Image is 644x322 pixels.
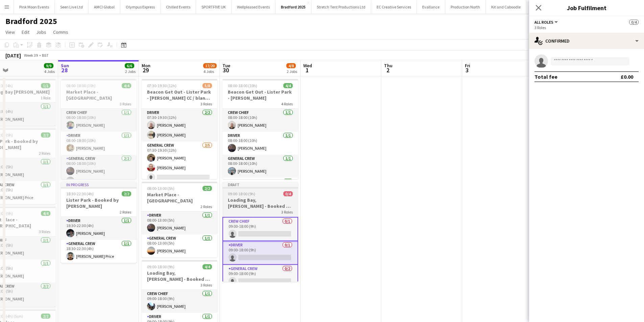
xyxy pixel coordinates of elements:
[228,191,255,196] span: 09:00-18:00 (9h)
[222,79,298,179] app-job-card: 08:00-18:00 (10h)4/4Beacon Get Out - Lister Park - [PERSON_NAME]4 RolesCrew Chief1/108:00-18:00 (...
[22,29,29,35] span: Edit
[147,264,174,269] span: 09:00-18:00 (9h)
[53,29,68,35] span: Comms
[44,63,53,68] span: 9/9
[14,0,55,14] button: Pink Moon Events
[383,66,392,74] span: 2
[200,204,212,209] span: 2 Roles
[222,217,298,241] app-card-role: Crew Chief0/109:00-18:00 (9h)
[22,53,39,58] span: Week 39
[534,20,559,25] button: All roles
[286,63,296,68] span: 4/8
[200,101,212,106] span: 3 Roles
[61,182,137,187] div: In progress
[486,0,526,14] button: Kit and Caboodle
[5,16,57,26] h1: Bradford 2025
[61,155,137,188] app-card-role: General Crew2/208:00-18:00 (10h)[PERSON_NAME][PERSON_NAME]
[33,28,49,36] a: Jobs
[534,25,639,30] div: 3 Roles
[534,73,557,80] div: Total fee
[5,52,21,59] div: [DATE]
[142,142,217,204] app-card-role: General Crew2/507:30-19:30 (12h)[PERSON_NAME][PERSON_NAME]
[222,241,298,265] app-card-role: Driver0/109:00-18:00 (9h)
[287,69,297,74] div: 2 Jobs
[50,28,71,36] a: Comms
[629,20,639,25] span: 0/4
[276,0,311,14] button: Bradford 2025
[142,290,217,313] app-card-role: Crew Chief1/109:00-18:00 (9h)[PERSON_NAME]
[141,66,150,74] span: 29
[202,186,212,191] span: 2/2
[445,0,486,14] button: Production North
[39,151,50,156] span: 2 Roles
[281,101,293,106] span: 4 Roles
[222,63,230,69] span: Tue
[464,66,470,74] span: 3
[222,109,298,132] app-card-role: Crew Chief1/108:00-18:00 (10h)[PERSON_NAME]
[61,79,137,179] app-job-card: 08:00-18:00 (10h)4/4Market Place - [GEOGRAPHIC_DATA]3 RolesCrew Chief1/108:00-18:00 (10h)[PERSON_...
[61,63,69,69] span: Sun
[200,282,212,288] span: 3 Roles
[36,29,46,35] span: Jobs
[203,63,217,68] span: 17/20
[202,83,212,88] span: 5/8
[142,212,217,234] app-card-role: Driver1/108:00-13:00 (5h)[PERSON_NAME]
[283,191,293,196] span: 0/4
[204,69,216,74] div: 4 Jobs
[534,20,553,25] span: All roles
[3,28,18,36] a: View
[44,69,55,74] div: 4 Jobs
[61,89,137,101] h3: Market Place - [GEOGRAPHIC_DATA]
[283,83,293,88] span: 4/4
[142,109,217,142] app-card-role: Driver2/207:30-19:30 (12h)[PERSON_NAME][PERSON_NAME]
[222,155,298,178] app-card-role: General Crew1/108:00-18:00 (10h)[PERSON_NAME]
[66,191,94,196] span: 18:30-22:30 (4h)
[61,182,137,263] app-job-card: In progress18:30-22:30 (4h)2/2Lister Park - Booked by [PERSON_NAME]2 RolesDriver1/118:30-22:30 (4...
[120,101,131,106] span: 3 Roles
[66,83,96,88] span: 08:00-18:00 (10h)
[529,33,644,49] div: Confirmed
[371,0,417,14] button: EC Creative Services
[60,66,69,74] span: 28
[61,197,137,209] h3: Lister Park - Booked by [PERSON_NAME]
[120,0,161,14] button: Olympus Express
[19,28,32,36] a: Edit
[529,3,644,12] h3: Job Fulfilment
[125,63,134,68] span: 6/6
[232,0,276,14] button: Wellpleased Events
[281,209,293,215] span: 3 Roles
[42,53,49,58] div: BST
[142,79,217,179] app-job-card: 07:30-19:30 (12h)5/8Beacon Get Out - Lister Park - [PERSON_NAME] CC / blank crew see notes3 Roles...
[55,0,89,14] button: Seen Live Ltd
[61,109,137,132] app-card-role: Crew Chief1/108:00-18:00 (10h)[PERSON_NAME]
[222,132,298,155] app-card-role: Driver1/108:00-18:00 (10h)[PERSON_NAME]
[303,63,312,69] span: Wed
[147,186,174,191] span: 08:00-13:00 (5h)
[142,192,217,204] h3: Market Place - [GEOGRAPHIC_DATA]
[417,0,445,14] button: Evallance
[222,89,298,101] h3: Beacon Get Out - Lister Park - [PERSON_NAME]
[61,217,137,240] app-card-role: Driver1/118:30-22:30 (4h)[PERSON_NAME]
[41,83,50,88] span: 1/1
[41,95,50,100] span: 1 Role
[142,182,217,257] div: 08:00-13:00 (5h)2/2Market Place - [GEOGRAPHIC_DATA]2 RolesDriver1/108:00-13:00 (5h)[PERSON_NAME]G...
[122,83,131,88] span: 4/4
[202,264,212,269] span: 4/4
[142,270,217,282] h3: Loading Bay, [PERSON_NAME] - Booked by [PERSON_NAME]
[228,83,257,88] span: 08:00-18:00 (10h)
[61,132,137,155] app-card-role: Driver1/108:00-18:00 (10h)[PERSON_NAME]
[302,66,312,74] span: 1
[142,234,217,257] app-card-role: General Crew1/108:00-13:00 (5h)[PERSON_NAME]
[222,178,298,201] app-card-role: IPAF Operator1/1
[61,240,137,263] app-card-role: General Crew1/118:30-22:30 (4h)[PERSON_NAME] Price
[311,0,371,14] button: Stretch Tent Productions Ltd
[222,182,298,282] div: Draft09:00-18:00 (9h)0/4Loading Bay, [PERSON_NAME] - Booked by [PERSON_NAME]3 RolesCrew Chief0/10...
[384,63,392,69] span: Thu
[39,229,50,234] span: 3 Roles
[221,66,230,74] span: 30
[142,63,150,69] span: Mon
[41,211,50,216] span: 4/4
